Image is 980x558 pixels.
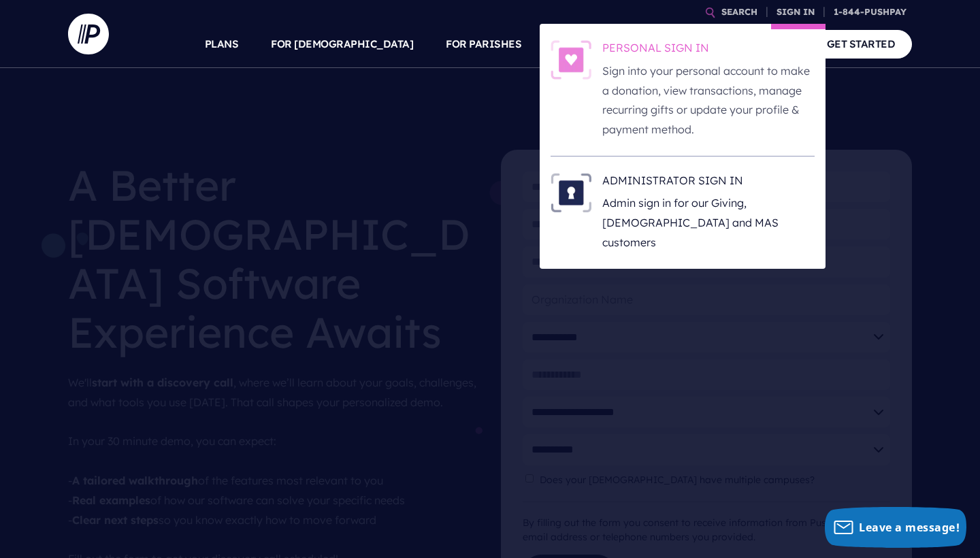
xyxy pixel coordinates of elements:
[205,20,239,68] a: PLANS
[602,61,815,139] p: Sign into your personal account to make a donation, view transactions, manage recurring gifts or ...
[825,507,966,548] button: Leave a message!
[551,173,815,252] a: ADMINISTRATOR SIGN IN - Illustration ADMINISTRATOR SIGN IN Admin sign in for our Giving, [DEMOGRA...
[554,20,615,68] a: SOLUTIONS
[446,20,521,68] a: FOR PARISHES
[551,40,591,80] img: PERSONAL SIGN IN - Illustration
[859,520,960,535] span: Leave a message!
[551,40,815,139] a: PERSONAL SIGN IN - Illustration PERSONAL SIGN IN Sign into your personal account to make a donati...
[602,40,815,61] h6: PERSONAL SIGN IN
[727,20,777,68] a: COMPANY
[551,173,591,212] img: ADMINISTRATOR SIGN IN - Illustration
[647,20,695,68] a: EXPLORE
[810,30,913,58] a: GET STARTED
[602,173,815,193] h6: ADMINISTRATOR SIGN IN
[271,20,413,68] a: FOR [DEMOGRAPHIC_DATA]
[602,193,815,252] p: Admin sign in for our Giving, [DEMOGRAPHIC_DATA] and MAS customers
